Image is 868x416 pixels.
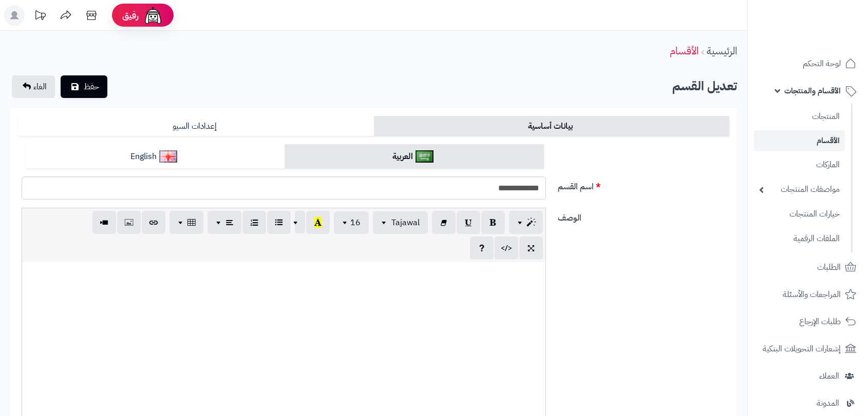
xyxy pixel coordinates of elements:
[27,5,53,28] a: تحديثات المنصة
[754,130,845,151] a: الأقسام
[143,5,163,26] img: ai-face.png
[817,396,839,410] span: المدونة
[334,211,369,234] button: 16
[18,116,374,136] a: إعدادات السيو
[554,208,733,224] label: الوصف
[799,314,841,329] span: طلبات الإرجاع
[61,75,107,98] button: حفظ
[754,179,845,201] a: مواصفات المنتجات
[817,260,841,274] span: الطلبات
[798,8,858,29] img: logo-2.png
[783,287,841,302] span: المراجعات والأسئلة
[350,216,361,229] span: 16
[391,216,420,229] span: Tajawal
[754,228,845,250] a: الملفات الرقمية
[159,150,177,163] img: English
[373,211,428,234] button: Tajawal
[672,77,737,95] b: تعديل القسم
[554,176,733,193] label: اسم القسم
[754,309,862,334] a: طلبات الإرجاع
[819,369,839,383] span: العملاء
[803,56,841,71] span: لوحة التحكم
[763,342,841,356] span: إشعارات التحويلات البنكية
[374,116,730,136] a: بيانات أساسية
[707,43,737,58] a: الرئيسية
[754,203,845,225] a: خيارات المنتجات
[754,391,862,415] a: المدونة
[285,144,543,169] a: العربية
[122,9,139,22] span: رفيق
[754,51,862,76] a: لوحة التحكم
[754,106,845,128] a: المنتجات
[33,81,47,93] span: الغاء
[754,364,862,388] a: العملاء
[84,81,99,93] span: حفظ
[784,84,841,98] span: الأقسام والمنتجات
[754,154,845,176] a: الماركات
[12,75,55,98] a: الغاء
[754,255,862,280] a: الطلبات
[416,150,433,163] img: العربية
[754,336,862,361] a: إشعارات التحويلات البنكية
[670,43,699,58] a: الأقسام
[754,282,862,307] a: المراجعات والأسئلة
[26,144,285,169] a: English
